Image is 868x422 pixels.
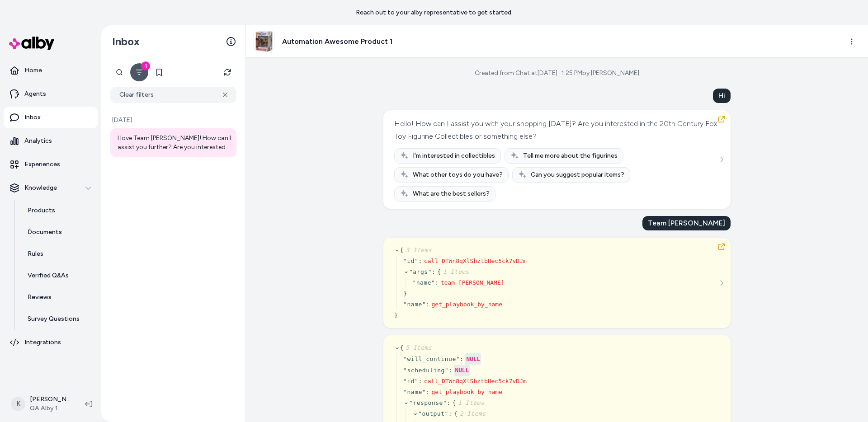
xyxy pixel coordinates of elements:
span: { [437,268,469,275]
p: Analytics [24,136,52,145]
span: 5 Items [404,344,432,351]
span: " output " [418,410,448,417]
span: " name " [403,301,426,308]
a: Experiences [4,154,98,175]
h2: Inbox [112,35,140,48]
div: Hello! How can I assist you with your shopping [DATE]? Are you interested in the 20th Century Fox... [394,117,717,143]
div: I love Team [PERSON_NAME]! How can I assist you further? Are you interested in any products or ne... [118,134,231,152]
a: Agents [4,83,98,105]
p: Products [28,206,55,215]
a: Rules [19,243,98,265]
p: [DATE] [110,116,236,125]
a: Home [4,60,98,81]
div: Hi [713,89,731,103]
span: " scheduling " [403,367,448,374]
p: Knowledge [24,183,57,192]
div: : [419,377,422,386]
a: Inbox [4,107,98,128]
div: : [460,355,463,364]
a: Products [19,200,98,221]
span: Tell me more about the figurines [523,151,618,160]
button: Knowledge [4,177,98,199]
span: " id " [403,378,418,384]
p: Reach out to your alby representative to get started. [356,8,513,17]
p: Inbox [24,113,41,122]
img: alby Logo [9,37,54,50]
span: 1 Items [441,268,469,275]
button: See more [716,154,727,165]
span: K [11,397,25,411]
p: Documents [28,228,62,237]
p: Rules [28,249,43,258]
img: 34432 [254,31,274,52]
span: What other toys do you have? [413,170,503,179]
span: 1 Items [456,399,484,406]
button: See more [716,277,727,288]
a: Integrations [4,332,98,353]
span: " will_continue " [403,356,460,362]
span: Can you suggest popular items? [531,170,624,179]
p: Experiences [24,160,60,169]
span: { [454,410,486,417]
div: : [435,278,439,287]
h3: Automation Awesome Product 1 [282,36,392,47]
span: { [453,399,485,406]
div: 1 [141,61,150,70]
span: { [400,247,432,253]
div: : [419,257,422,266]
button: Refresh [218,63,236,81]
span: " name " [412,279,435,286]
p: Home [24,66,42,75]
div: : [432,267,435,277]
a: Survey Questions [19,308,98,330]
a: Documents [19,221,98,243]
span: " name " [403,389,426,395]
div: : [426,300,429,309]
div: NULL [454,365,470,376]
div: Created from Chat at [DATE] · 1:25 PM by [PERSON_NAME] [475,69,639,78]
a: I love Team [PERSON_NAME]! How can I assist you further? Are you interested in any products or ne... [110,128,236,157]
a: Analytics [4,130,98,152]
div: : [447,399,450,408]
span: " response " [409,399,447,406]
span: 3 Items [404,247,432,253]
button: Clear filters [110,87,236,103]
p: Integrations [24,338,61,347]
span: QA Alby 1 [30,404,71,413]
button: K[PERSON_NAME]QA Alby 1 [5,389,78,418]
span: team-[PERSON_NAME] [441,279,505,286]
span: { [400,344,432,351]
span: get_playbook_by_name [431,301,502,308]
p: Verified Q&As [28,271,69,280]
span: 2 Items [458,410,486,417]
span: get_playbook_by_name [431,389,502,395]
span: } [394,312,398,319]
p: Survey Questions [28,314,80,324]
span: " id " [403,258,418,264]
p: Agents [24,89,46,98]
div: : [448,366,452,375]
span: } [403,290,407,297]
span: What are the best sellers? [413,189,490,198]
a: Reviews [19,286,98,308]
a: Verified Q&As [19,265,98,286]
span: call_DTWn8qXlShztbHec5ck7vDJm [424,258,527,264]
div: : [426,388,429,397]
div: NULL [465,353,481,365]
p: Reviews [28,293,52,302]
button: Filter [130,63,148,81]
div: Team [PERSON_NAME] [642,216,731,230]
div: : [448,409,452,418]
p: [PERSON_NAME] [30,395,71,404]
span: " args " [409,268,432,275]
span: call_DTWn8qXlShztbHec5ck7vDJm [424,378,527,384]
span: I'm interested in collectibles [413,151,495,160]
